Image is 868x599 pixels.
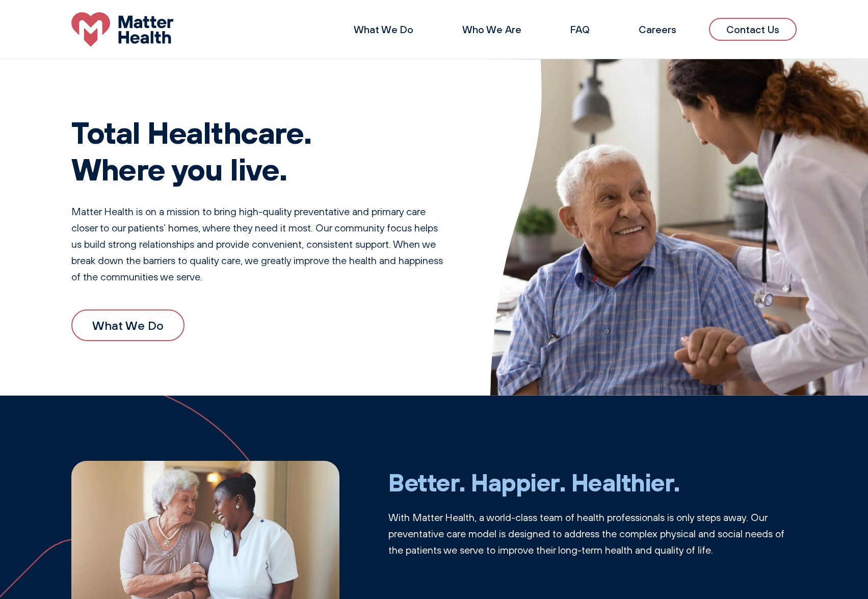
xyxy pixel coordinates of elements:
[639,23,676,36] a: Careers
[71,203,450,285] p: Matter Health is on a mission to bring high-quality preventative and primary care closer to our p...
[388,509,797,558] p: With Matter Health, a world-class team of health professionals is only steps away. Our preventati...
[709,18,797,41] a: Contact Us
[462,23,521,36] a: Who We Are
[71,309,185,341] a: What We Do
[71,114,450,187] h1: Total Healthcare. Where you live.
[570,23,590,36] a: FAQ
[354,23,413,36] a: What We Do
[388,467,797,497] h2: Better. Happier. Healthier.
